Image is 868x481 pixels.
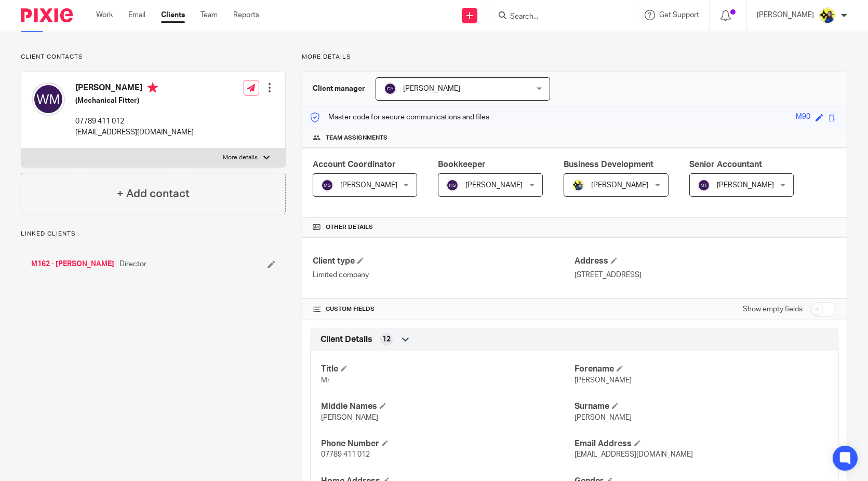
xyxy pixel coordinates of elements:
img: Bobo-Starbridge%201.jpg [819,7,836,24]
a: M162 - [PERSON_NAME] [31,259,114,269]
img: svg%3E [384,83,396,95]
span: [PERSON_NAME] [465,182,523,189]
a: Email [128,10,145,20]
span: Director [119,259,146,269]
span: Team assignments [326,134,388,142]
span: Business Development [564,160,653,169]
span: Account Coordinator [313,160,396,169]
label: Show empty fields [743,304,803,314]
h4: Middle Names [321,401,575,412]
span: [PERSON_NAME] [717,182,774,189]
h3: Client manager [313,84,365,94]
p: More details [223,154,258,162]
p: [EMAIL_ADDRESS][DOMAIN_NAME] [75,127,194,138]
p: Linked clients [21,230,286,238]
span: Mr [321,377,330,384]
p: [PERSON_NAME] [757,10,814,20]
span: [PERSON_NAME] [403,85,460,92]
span: Other details [326,223,373,231]
span: [PERSON_NAME] [575,377,632,384]
span: 07789 411 012 [321,451,370,458]
h4: CUSTOM FIELDS [313,305,575,313]
h4: Email Address [575,438,828,449]
a: Work [96,10,113,20]
h4: Forename [575,364,828,375]
a: Clients [161,10,185,20]
h4: + Add contact [117,186,190,202]
img: svg%3E [698,179,710,191]
p: 07789 411 012 [75,116,194,127]
h4: Phone Number [321,438,575,449]
span: [PERSON_NAME] [591,182,648,189]
span: 12 [382,334,391,345]
img: Pixie [21,8,73,22]
span: Senior Accountant [689,160,762,169]
h4: Client type [313,256,575,267]
a: Reports [233,10,259,20]
input: Search [509,12,603,22]
span: Client Details [321,334,372,345]
img: Dennis-Starbridge.jpg [572,179,584,191]
span: [PERSON_NAME] [575,414,632,421]
h4: Surname [575,401,828,412]
p: More details [302,53,847,61]
i: Primary [148,83,158,93]
img: svg%3E [321,179,333,191]
h4: [PERSON_NAME] [75,83,194,95]
p: [STREET_ADDRESS] [575,270,836,280]
p: Master code for secure communications and files [310,112,489,122]
h4: Title [321,364,575,375]
span: [EMAIL_ADDRESS][DOMAIN_NAME] [575,451,693,458]
img: svg%3E [446,179,459,191]
p: Limited company [313,270,575,280]
span: [PERSON_NAME] [321,414,378,421]
h4: Address [575,256,836,267]
h5: (Mechanical Fitter) [75,95,194,106]
span: [PERSON_NAME] [340,182,397,189]
div: M90 [796,112,810,123]
span: Bookkeeper [438,160,486,169]
a: Team [201,10,218,20]
p: Client contacts [21,53,286,61]
span: Get Support [659,11,699,19]
img: svg%3E [32,83,65,116]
